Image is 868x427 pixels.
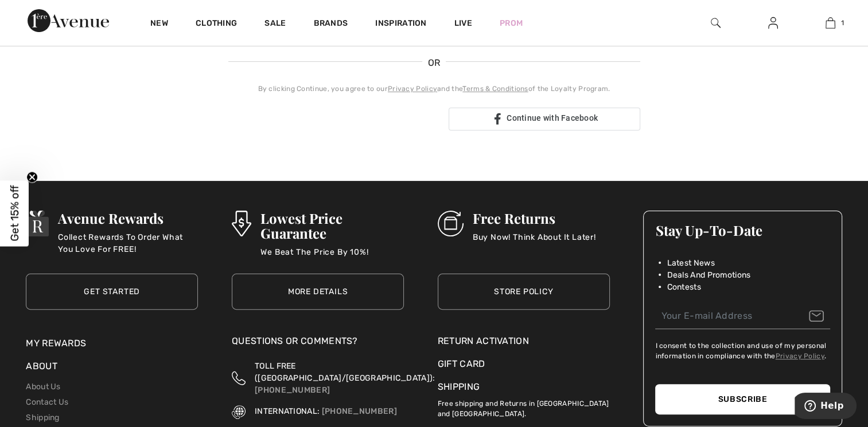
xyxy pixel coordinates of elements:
[667,257,714,269] span: Latest News
[26,338,86,349] a: My Rewards
[322,406,397,416] a: [PHONE_NUMBER]
[26,172,38,183] button: Close teaser
[255,361,435,383] span: TOLL FREE ([GEOGRAPHIC_DATA]/[GEOGRAPHIC_DATA]):
[759,16,787,30] a: Sign In
[388,85,437,93] a: Privacy Policy
[223,106,445,132] iframe: Sign in with Google Button
[255,385,330,395] a: [PHONE_NUMBER]
[500,17,523,29] a: Prom
[28,9,109,32] img: 1ère Avenue
[26,359,198,379] div: About
[473,231,596,254] p: Buy Now! Think About It Later!
[826,16,835,30] img: My Bag
[196,18,237,30] a: Clothing
[667,269,750,281] span: Deals And Promotions
[232,334,404,354] div: Questions or Comments?
[667,281,700,293] span: Contests
[232,360,246,396] img: Toll Free (Canada/US)
[655,341,830,361] label: I consent to the collection and use of my personal information in compliance with the .
[232,274,404,310] a: More Details
[462,85,528,93] a: Terms & Conditions
[232,405,246,419] img: International
[314,18,348,30] a: Brands
[26,413,59,422] a: Shipping
[438,211,464,236] img: Free Returns
[375,18,426,30] span: Inspiration
[454,17,472,29] a: Live
[26,274,198,310] a: Get Started
[26,211,49,236] img: Avenue Rewards
[802,16,858,30] a: 1
[264,18,286,30] a: Sale
[8,185,21,242] span: Get 15% off
[438,274,610,310] a: Store Policy
[255,406,320,416] span: INTERNATIONAL:
[232,211,251,236] img: Lowest Price Guarantee
[655,303,830,329] input: Your E-mail Address
[711,16,721,30] img: search the website
[58,211,198,226] h3: Avenue Rewards
[795,393,857,421] iframe: Opens a widget where you can find more information
[438,357,610,371] a: Gift Card
[655,223,830,238] h3: Stay Up-To-Date
[473,211,596,226] h3: Free Returns
[438,394,610,419] p: Free shipping and Returns in [GEOGRAPHIC_DATA] and [GEOGRAPHIC_DATA].
[422,56,446,70] span: OR
[228,84,640,94] div: By clicking Continue, you agree to our and the of the Loyalty Program.
[776,352,824,360] a: Privacy Policy
[841,18,844,28] span: 1
[438,381,480,392] a: Shipping
[438,334,610,348] a: Return Activation
[260,211,404,240] h3: Lowest Price Guarantee
[655,384,830,414] button: Subscribe
[26,397,68,407] a: Contact Us
[26,382,60,392] a: About Us
[58,231,198,254] p: Collect Rewards To Order What You Love For FREE!
[507,113,598,122] span: Continue with Facebook
[449,108,640,131] a: Continue with Facebook
[150,18,168,30] a: New
[260,246,404,269] p: We Beat The Price By 10%!
[768,16,778,30] img: My Info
